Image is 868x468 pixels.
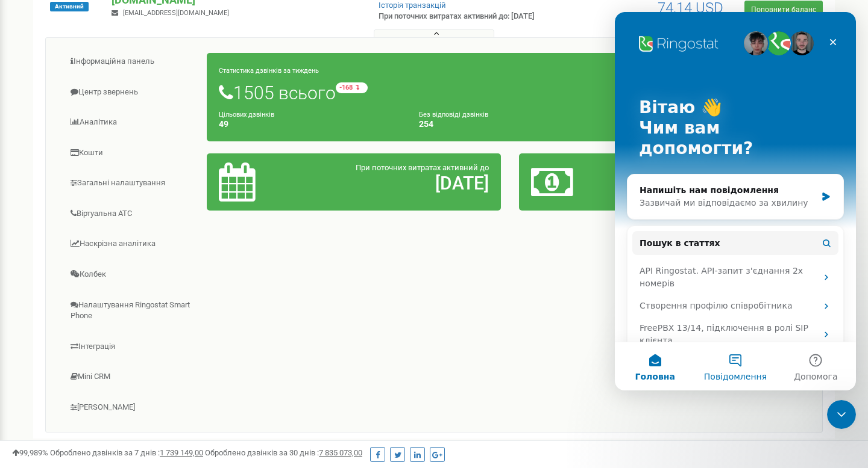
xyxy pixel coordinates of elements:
[12,448,48,457] span: 99,989%
[55,138,207,168] a: Кошти
[219,120,401,129] h4: 49
[336,82,368,93] small: -168
[615,12,856,390] iframe: Intercom live chat
[50,448,203,457] span: Оброблено дзвінків за 7 днів :
[744,1,823,19] a: Поповнити баланс
[219,111,274,119] small: Цільових дзвінків
[319,448,362,457] u: 7 835 073,00
[356,163,489,172] span: При поточних витратах активний до
[55,229,207,259] a: Наскрізна аналітика
[419,111,488,119] small: Без відповіді дзвінків
[55,199,207,229] a: Віртуальна АТС
[55,393,207,422] a: [PERSON_NAME]
[50,2,89,11] span: Активний
[219,67,319,75] small: Статистика дзвінків за тиждень
[55,168,207,198] a: Загальні налаштування
[55,291,207,331] a: Налаштування Ringostat Smart Phone
[379,1,446,10] a: Історія транзакцій
[55,332,207,362] a: Інтеграція
[55,260,207,289] a: Колбек
[55,47,207,76] a: Інформаційна панель
[123,9,229,17] span: [EMAIL_ADDRESS][DOMAIN_NAME]
[219,82,801,103] h1: 1505 всього
[160,448,203,457] u: 1 739 149,00
[315,173,489,193] h2: [DATE]
[379,11,559,22] p: При поточних витратах активний до: [DATE]
[827,400,856,429] iframe: Intercom live chat
[55,108,207,137] a: Аналiтика
[55,78,207,107] a: Центр звернень
[55,362,207,392] a: Mini CRM
[205,448,362,457] span: Оброблено дзвінків за 30 днів :
[419,120,601,129] h4: 254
